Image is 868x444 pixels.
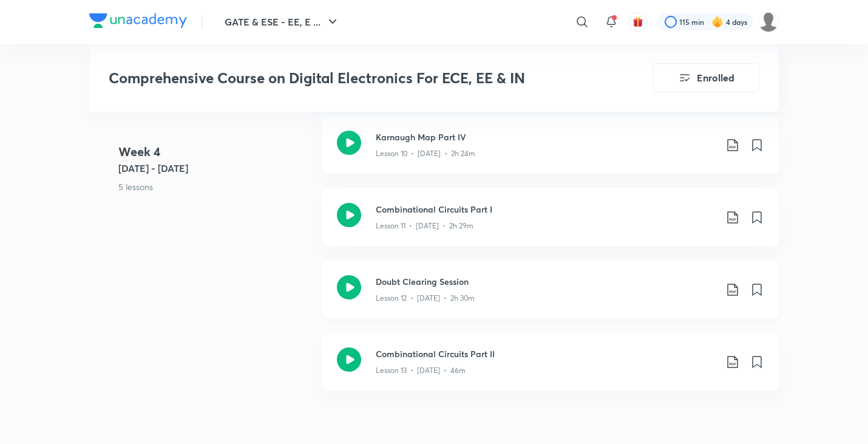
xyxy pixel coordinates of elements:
a: Company Logo [89,13,187,31]
img: Tarun Kumar [758,12,779,32]
h3: Doubt Clearing Session [376,275,716,288]
h5: [DATE] - [DATE] [118,161,313,176]
h3: Comprehensive Course on Digital Electronics For ECE, EE & IN [109,69,584,87]
a: Karnaugh Map Part IVLesson 10 • [DATE] • 2h 24m [322,116,779,188]
img: Company Logo [89,13,187,28]
a: Combinational Circuits Part ILesson 11 • [DATE] • 2h 29m [322,188,779,261]
h4: Week 4 [118,143,313,161]
a: Combinational Circuits Part IILesson 13 • [DATE] • 46m [322,333,779,405]
p: 5 lessons [118,180,313,193]
p: Lesson 11 • [DATE] • 2h 29m [376,220,473,231]
h3: Combinational Circuits Part II [376,347,716,360]
p: Lesson 12 • [DATE] • 2h 30m [376,293,475,304]
p: Lesson 13 • [DATE] • 46m [376,365,466,376]
img: streak [711,16,724,28]
img: avatar [632,16,643,27]
h3: Combinational Circuits Part I [376,203,716,216]
a: Doubt Clearing SessionLesson 12 • [DATE] • 2h 30m [322,261,779,333]
button: Enrolled [653,63,759,92]
button: GATE & ESE - EE, E ... [217,10,347,34]
h3: Karnaugh Map Part IV [376,131,716,143]
button: avatar [628,12,648,32]
p: Lesson 10 • [DATE] • 2h 24m [376,148,475,159]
